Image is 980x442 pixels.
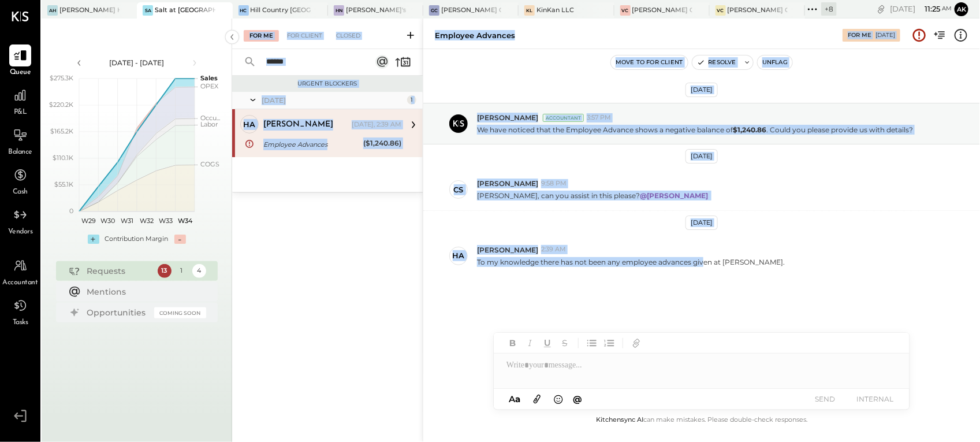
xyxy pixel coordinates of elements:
div: Employee Advances [263,139,360,150]
a: Tasks [1,295,40,328]
div: 4 [192,264,206,278]
span: Cash [13,187,28,198]
strong: @[PERSON_NAME] [640,191,708,200]
span: Tasks [13,318,28,328]
div: KinKan LLC [536,6,574,15]
button: Italic [523,336,538,351]
div: HC [239,5,249,16]
button: Add URL [629,336,644,351]
button: Strikethrough [557,336,572,351]
div: [DATE] [262,95,404,105]
text: COGS [200,160,219,168]
button: @ [570,392,586,406]
strong: $1,240.86 [733,125,766,134]
text: OPEX [200,82,219,90]
div: Contribution Margin [105,235,169,244]
text: $110.1K [53,154,73,162]
button: INTERNAL [852,391,898,407]
div: AH [47,5,58,16]
text: W30 [100,217,115,225]
div: HN [334,5,344,16]
div: [PERSON_NAME] Hoboken [59,6,120,15]
div: - [174,235,186,244]
p: [PERSON_NAME], can you assist in this please? [477,191,710,200]
div: GC [429,5,439,16]
div: CS [454,184,464,195]
div: ($1,240.86) [363,138,401,149]
span: Queue [10,68,31,78]
div: [DATE], 2:39 AM [352,120,401,129]
a: Accountant [1,255,40,288]
div: [DATE] [685,216,718,230]
span: am [942,5,952,13]
div: 1 [175,264,189,278]
div: 1 [407,95,416,105]
span: [PERSON_NAME] [477,113,538,122]
div: For Client [281,30,328,42]
div: [PERSON_NAME] Confections - [GEOGRAPHIC_DATA] [728,6,788,15]
div: Salt at [GEOGRAPHIC_DATA] [155,6,215,15]
a: Queue [1,44,40,78]
text: W33 [159,217,173,225]
div: Opportunities [87,307,148,318]
div: [PERSON_NAME]'s Nashville [346,6,406,15]
button: Move to for client [611,55,688,69]
text: Labor [200,120,218,128]
button: Resolve [692,55,741,69]
span: 2:39 AM [541,245,566,254]
span: 3:57 PM [587,113,611,122]
text: $275.3K [50,74,73,82]
a: Vendors [1,204,40,237]
text: $220.2K [49,101,73,109]
div: [PERSON_NAME] Causeway [441,6,501,15]
text: $165.2K [50,127,73,135]
div: [PERSON_NAME] [263,119,333,131]
span: P&L [14,107,27,118]
a: Cash [1,164,40,198]
span: @ [573,393,583,404]
span: 9:58 PM [541,179,567,188]
button: Underline [540,336,555,351]
a: Balance [1,124,40,158]
div: Mentions [87,286,200,298]
div: Closed [330,30,366,42]
text: Occu... [200,114,220,122]
div: Coming Soon [154,307,206,318]
div: copy link [875,3,887,15]
div: Requests [87,265,152,277]
div: [DATE] - [DATE] [88,58,186,68]
div: Hill Country [GEOGRAPHIC_DATA] [251,6,311,15]
text: W31 [121,217,133,225]
span: 11 : 25 [917,3,940,14]
text: $55.1K [54,180,73,188]
span: Balance [8,147,32,158]
button: Bold [505,336,520,351]
span: [PERSON_NAME] [477,245,538,255]
span: a [515,393,520,404]
div: [DATE] [685,149,718,164]
text: Sales [200,74,218,82]
div: + [88,235,99,244]
div: Accountant [543,114,584,122]
button: Aa [505,393,524,406]
div: [PERSON_NAME] Confections - [GEOGRAPHIC_DATA] [632,6,692,15]
div: VC [716,5,726,16]
span: Accountant [3,278,38,288]
text: W29 [81,217,96,225]
div: ha [244,119,256,130]
p: To my knowledge there has not been any employee advances given at [PERSON_NAME]. [477,257,785,267]
div: ha [453,250,465,261]
div: Urgent Blockers [238,80,417,88]
div: For Me [244,30,279,42]
div: [DATE] [685,83,718,97]
button: SEND [802,391,848,407]
text: W34 [177,217,192,225]
div: KL [524,5,535,16]
p: We have noticed that the Employee Advance shows a negative balance of . Could you please provide ... [477,125,913,135]
div: 13 [158,264,172,278]
span: [PERSON_NAME] [477,179,538,188]
div: [DATE] [890,3,952,14]
div: Employee Advances [435,30,515,41]
span: Vendors [8,227,33,237]
button: Unflag [758,55,792,69]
